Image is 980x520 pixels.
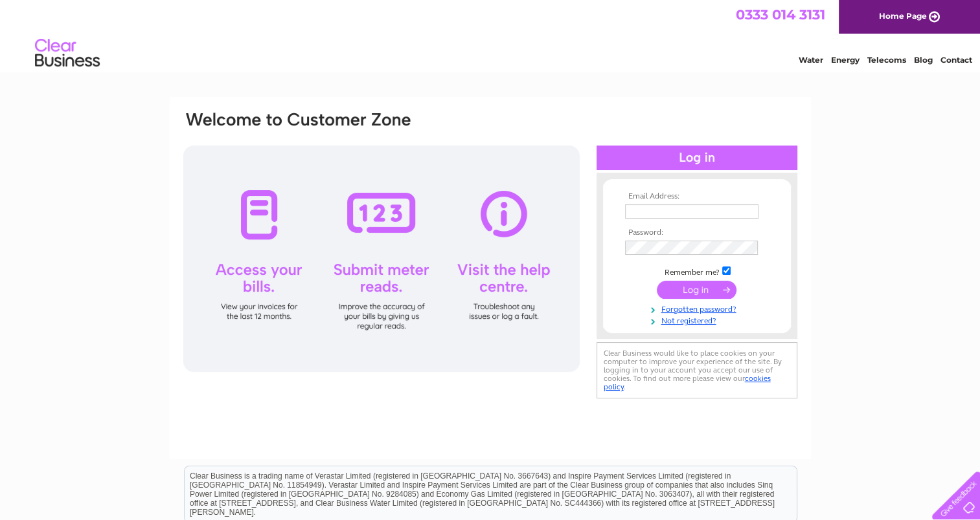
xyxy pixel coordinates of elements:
[799,55,823,65] a: Water
[831,55,860,65] a: Energy
[657,281,736,299] input: Submit
[622,228,772,237] th: Password:
[34,34,100,73] img: logo.png
[736,6,825,23] a: 0333 014 3131
[940,55,972,65] a: Contact
[914,55,933,65] a: Blog
[622,265,772,277] td: Remember me?
[185,7,797,63] div: Clear Business is a trading name of Verastar Limited (registered in [GEOGRAPHIC_DATA] No. 3667643...
[597,342,797,398] div: Clear Business would like to place cookies on your computer to improve your experience of the sit...
[622,192,772,201] th: Email Address:
[867,55,906,65] a: Telecoms
[625,302,772,314] a: Forgotten password?
[604,374,771,391] a: cookies policy
[625,314,772,326] a: Not registered?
